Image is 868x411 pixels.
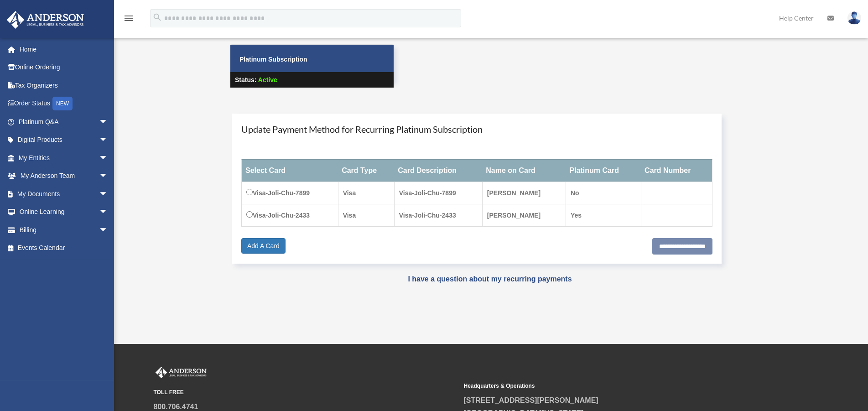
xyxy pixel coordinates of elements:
img: Anderson Advisors Platinum Portal [154,367,208,379]
td: Visa-Joli-Chu-2433 [394,204,482,227]
span: arrow_drop_down [99,185,117,203]
a: Tax Organizers [6,76,122,94]
th: Platinum Card [566,159,641,182]
a: My Anderson Teamarrow_drop_down [6,167,122,185]
span: arrow_drop_down [99,149,117,167]
a: Add A Card [241,238,286,254]
a: My Documentsarrow_drop_down [6,185,122,203]
td: Visa-Joli-Chu-7899 [242,182,338,204]
a: Platinum Q&Aarrow_drop_down [6,113,122,131]
span: Active [258,76,277,83]
th: Card Description [394,159,482,182]
td: Visa [338,182,394,204]
span: arrow_drop_down [99,131,117,150]
a: [STREET_ADDRESS][PERSON_NAME] [464,396,598,404]
span: arrow_drop_down [99,167,117,186]
td: Visa [338,204,394,227]
img: User Pic [847,11,861,25]
i: menu [123,13,134,24]
small: TOLL FREE [154,388,457,397]
th: Card Type [338,159,394,182]
td: Visa-Joli-Chu-2433 [242,204,338,227]
td: Yes [566,204,641,227]
span: arrow_drop_down [99,203,117,222]
small: Headquarters & Operations [464,381,768,391]
h4: Update Payment Method for Recurring Platinum Subscription [241,123,712,135]
td: Visa-Joli-Chu-7899 [394,182,482,204]
a: 800.706.4741 [154,403,198,411]
th: Name on Card [482,159,566,182]
span: arrow_drop_down [99,113,117,131]
strong: Platinum Subscription [239,56,307,63]
a: Events Calendar [6,239,122,257]
a: Online Learningarrow_drop_down [6,203,122,221]
i: search [152,12,162,22]
a: Home [6,40,122,58]
a: menu [123,16,134,24]
td: [PERSON_NAME] [482,182,566,204]
a: Order StatusNEW [6,94,122,113]
img: Anderson Advisors Platinum Portal [4,11,87,29]
div: NEW [52,97,73,110]
td: No [566,182,641,204]
a: My Entitiesarrow_drop_down [6,149,122,167]
td: [PERSON_NAME] [482,204,566,227]
strong: Status: [235,76,256,83]
th: Select Card [242,159,338,182]
a: Online Ordering [6,58,122,77]
a: I have a question about my recurring payments [408,275,572,283]
th: Card Number [641,159,712,182]
a: Digital Productsarrow_drop_down [6,131,122,149]
a: Billingarrow_drop_down [6,221,122,239]
span: arrow_drop_down [99,221,117,239]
